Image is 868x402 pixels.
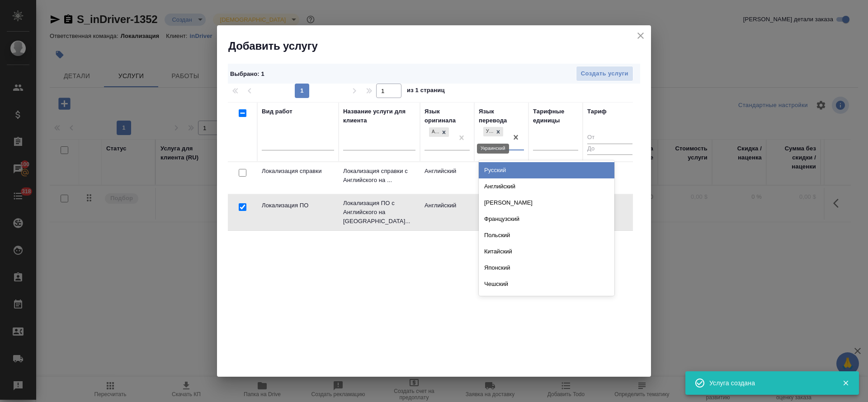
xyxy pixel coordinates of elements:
[230,70,264,77] span: Выбрано : 1
[479,178,614,195] div: Английский
[479,276,614,292] div: Чешский
[479,227,614,243] div: Польский
[479,195,614,211] div: [PERSON_NAME]
[420,196,474,228] td: Английский
[587,144,632,155] input: До
[709,379,829,388] div: Услуга создана
[479,292,614,309] div: Сербский
[479,260,614,276] div: Японский
[836,379,855,387] button: Закрыть
[479,162,614,178] div: Русский
[429,127,439,137] div: Английский
[420,162,474,194] td: Английский
[479,211,614,227] div: Французский
[587,107,607,116] div: Тариф
[425,107,470,125] div: Язык оригинала
[428,126,450,138] div: Английский
[262,201,334,210] p: Локализация ПО
[343,107,415,125] div: Название услуги для клиента
[483,127,493,136] div: Украинский
[343,199,415,226] p: Локализация ПО с Английского на [GEOGRAPHIC_DATA]...
[343,167,415,185] p: Локализация справки с Английского на ...
[262,167,334,176] p: Локализация справки
[262,107,292,116] div: Вид работ
[533,107,578,125] div: Тарифные единицы
[479,107,524,125] div: Язык перевода
[474,196,528,228] td: Украинский
[587,132,632,144] input: От
[228,39,651,53] h2: Добавить услугу
[576,66,633,82] button: Создать услуги
[634,29,647,42] button: close
[581,69,628,79] span: Создать услуги
[407,85,445,98] span: из 1 страниц
[479,243,614,260] div: Китайский
[474,162,528,194] td: Украинский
